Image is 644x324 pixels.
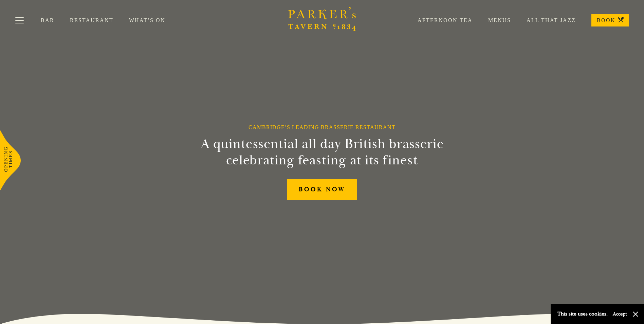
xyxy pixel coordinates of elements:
h2: A quintessential all day British brasserie celebrating feasting at its finest [167,136,477,168]
button: Close and accept [632,311,639,318]
p: This site uses cookies. [557,309,608,319]
h1: Cambridge’s Leading Brasserie Restaurant [249,124,395,130]
button: Accept [613,311,627,317]
a: BOOK NOW [287,179,357,200]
